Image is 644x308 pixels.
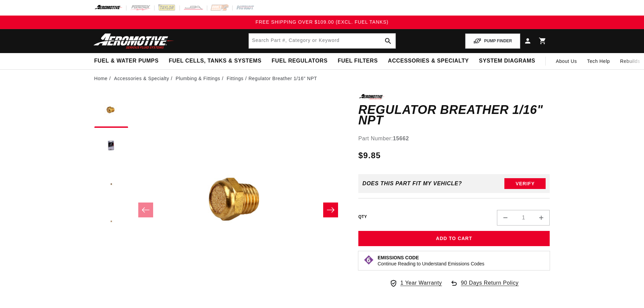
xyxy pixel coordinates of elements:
[266,53,332,69] summary: Fuel Regulators
[461,279,519,294] span: 90 Days Return Policy
[479,57,535,65] span: System Diagrams
[94,75,550,82] nav: breadcrumbs
[94,57,159,65] span: Fuel & Water Pumps
[400,279,442,287] span: 1 Year Warranty
[582,53,615,69] summary: Tech Help
[556,58,577,64] span: About Us
[248,75,317,82] li: Regulator Breather 1/16" NPT
[256,19,388,25] span: FREE SHIPPING OVER $109.00 (EXCL. FUEL TANKS)
[551,53,582,69] a: About Us
[358,231,550,246] button: Add to Cart
[378,261,484,267] p: Continue Reading to Understand Emissions Codes
[620,57,640,65] span: Rebuilds
[362,181,462,187] div: Does This part fit My vehicle?
[138,203,153,217] button: Slide left
[587,57,610,65] span: Tech Help
[465,33,520,49] button: PUMP FINDER
[378,255,484,267] button: Emissions CodeContinue Reading to Understand Emissions Codes
[226,75,243,82] a: Fittings
[169,57,261,65] span: Fuel Cells, Tanks & Systems
[89,53,164,69] summary: Fuel & Water Pumps
[358,214,367,220] label: QTY
[92,33,176,49] img: Aeromotive
[388,57,469,65] span: Accessories & Specialty
[249,33,396,48] input: Search by Part Number, Category or Keyword
[363,255,374,265] img: Emissions code
[175,75,220,82] a: Plumbing & Fittings
[338,57,378,65] span: Fuel Filters
[358,134,550,143] div: Part Number:
[333,53,383,69] summary: Fuel Filters
[381,33,396,48] button: search button
[94,206,128,239] button: Load image 4 in gallery view
[323,203,338,217] button: Slide right
[474,53,540,69] summary: System Diagrams
[358,104,550,126] h1: Regulator Breather 1/16" NPT
[389,279,442,287] a: 1 Year Warranty
[164,53,266,69] summary: Fuel Cells, Tanks & Systems
[504,178,546,189] button: Verify
[383,53,474,69] summary: Accessories & Specialty
[94,131,128,165] button: Load image 2 in gallery view
[358,149,381,162] span: $9.85
[94,94,128,128] button: Load image 1 in gallery view
[94,168,128,202] button: Load image 3 in gallery view
[378,255,419,260] strong: Emissions Code
[94,75,108,82] a: Home
[450,279,519,294] a: 90 Days Return Policy
[114,75,174,82] li: Accessories & Specialty
[271,57,327,65] span: Fuel Regulators
[393,136,409,141] strong: 15662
